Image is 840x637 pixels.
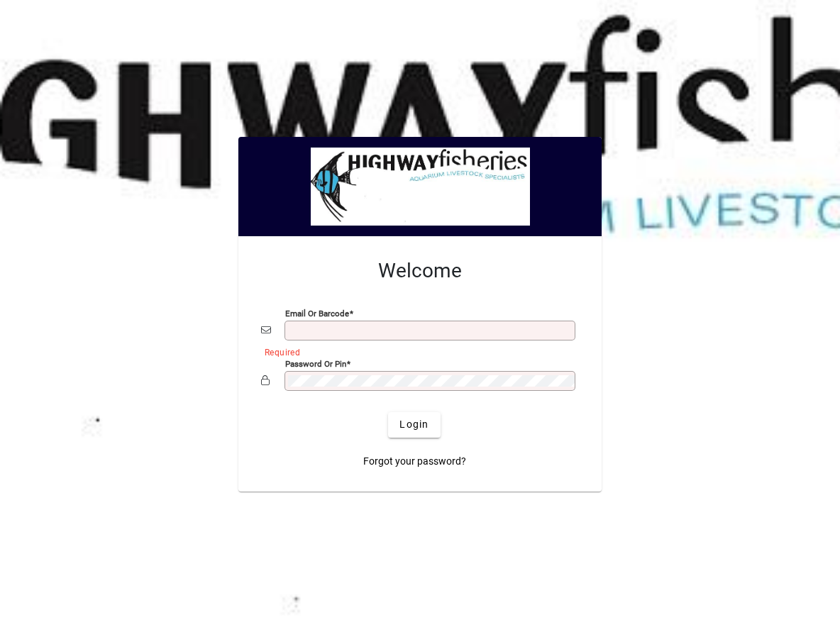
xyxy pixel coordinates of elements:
span: Forgot your password? [363,454,466,469]
a: Forgot your password? [358,449,472,475]
mat-label: Password or Pin [285,358,346,368]
h2: Welcome [261,259,579,283]
span: Login [399,417,429,432]
mat-label: Email or Barcode [285,308,349,318]
mat-error: Required [265,344,568,359]
button: Login [388,412,440,438]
